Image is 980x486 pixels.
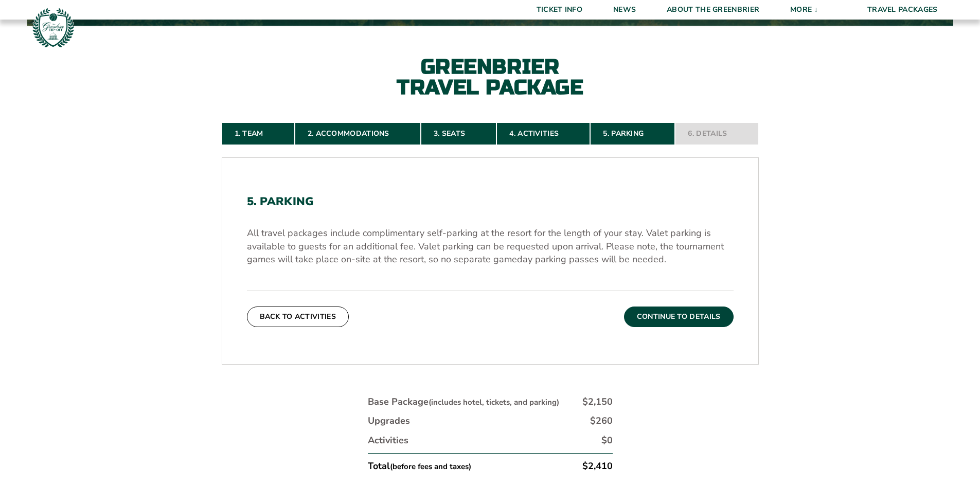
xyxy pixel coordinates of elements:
[377,57,603,98] h2: Greenbrier Travel Package
[421,122,496,145] a: 3. Seats
[295,122,421,145] a: 2. Accommodations
[368,415,410,427] div: Upgrades
[496,122,590,145] a: 4. Activities
[247,307,349,327] button: Back To Activities
[222,122,295,145] a: 1. Team
[368,460,471,473] div: Total
[368,395,559,408] div: Base Package
[368,434,408,447] div: Activities
[390,461,471,472] small: (before fees and taxes)
[582,395,613,408] div: $2,150
[624,307,734,327] button: Continue To Details
[601,434,613,447] div: $0
[247,227,734,266] p: All travel packages include complimentary self-parking at the resort for the length of your stay....
[590,415,613,427] div: $260
[31,5,76,50] img: Greenbrier Tip-Off
[429,397,559,407] small: (includes hotel, tickets, and parking)
[582,460,613,473] div: $2,410
[247,195,734,208] h2: 5. Parking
